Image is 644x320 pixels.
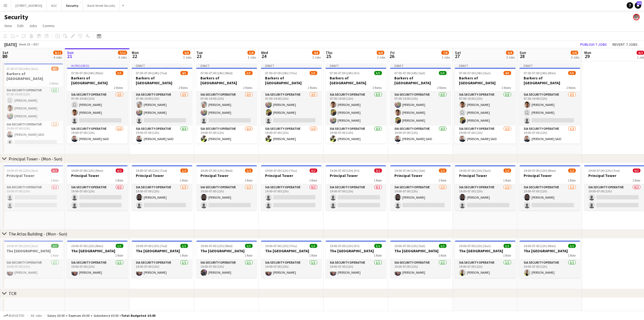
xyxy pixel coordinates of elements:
app-card-role: SIA Security Operative1/219:00-07:00 (12h)[PERSON_NAME] [261,126,322,152]
a: 116 [635,2,641,9]
span: 19:00-07:00 (12h) (Sun) [459,169,491,173]
span: 1 Role [115,253,123,257]
app-card-role: SIA Security Operative2/307:00-19:00 (12h) [PERSON_NAME][PERSON_NAME] [67,92,128,126]
app-job-card: 19:00-07:00 (12h) (Sun)1/1The [GEOGRAPHIC_DATA]1 RoleSIA Security Operative1/119:00-07:00 (12h)[P... [2,241,63,278]
div: Draft [132,63,192,68]
span: 19:00-07:00 (12h) (Sun) [459,244,491,248]
span: 1 Role [374,253,382,257]
div: Draft [261,63,322,68]
span: 1 Role [245,178,253,182]
span: Total Budgeted £0.00 [121,313,155,318]
span: 2 Roles [243,86,253,90]
span: 1 Role [180,178,188,182]
span: 2 Roles [114,86,123,90]
span: 7/8 [441,51,449,55]
app-card-role: SIA Security Operative0/219:00-07:00 (12h) [326,184,386,211]
h3: Barkers of [GEOGRAPHIC_DATA] [261,76,322,85]
div: 19:00-07:00 (12h) (Mon)0/2Principal Tower1 RoleSIA Security Operative0/219:00-07:00 (12h) [67,165,128,211]
span: View [4,23,12,28]
button: Budgeted [3,313,25,319]
h3: Principal Tower [261,173,322,178]
span: 1/1 [180,244,188,248]
app-job-card: 19:00-07:00 (12h) (Fri)0/2Principal Tower1 RoleSIA Security Operative0/219:00-07:00 (12h) [326,165,386,211]
span: 1/2 [180,169,188,173]
span: 23 [196,53,203,59]
div: 19:00-07:00 (12h) (Wed)1/1The [GEOGRAPHIC_DATA]1 RoleSIA Security Operative1/119:00-07:00 (12h)[P... [196,241,257,278]
div: Draft [520,63,580,68]
app-card-role: SIA Security Operative3/307:00-19:00 (12h)[PERSON_NAME][PERSON_NAME][PERSON_NAME] [390,92,451,126]
app-card-role: SIA Security Operative1/119:00-07:00 (12h)[PERSON_NAME] [326,260,386,278]
h3: Principal Tower [67,173,128,178]
app-card-role: SIA Security Operative2/307:00-19:00 (12h)[PERSON_NAME][PERSON_NAME] [132,92,192,126]
span: Comms [42,23,55,28]
div: 19:00-07:00 (12h) (Thu)1/1The [GEOGRAPHIC_DATA]1 RoleSIA Security Operative1/119:00-07:00 (12h)[P... [261,241,322,278]
app-job-card: 19:00-07:00 (12h) (Sat)1/1The [GEOGRAPHIC_DATA]1 RoleSIA Security Operative1/119:00-07:00 (12h)[P... [390,241,451,278]
app-card-role: SIA Security Operative0/219:00-07:00 (12h) [2,184,63,211]
span: 0/2 [310,169,317,173]
span: Wed [261,50,268,55]
app-job-card: 19:00-07:00 (12h) (Sun)1/1The [GEOGRAPHIC_DATA]1 RoleSIA Security Operative1/119:00-07:00 (12h)[P... [455,241,516,278]
h3: The [GEOGRAPHIC_DATA] [390,248,451,253]
span: 1 Role [503,178,511,182]
h3: Principal Tower [132,173,192,178]
span: 19:00-07:00 (12h) (Sat) [395,244,425,248]
app-job-card: 19:00-07:00 (12h) (Tue)1/1The [GEOGRAPHIC_DATA]1 RoleSIA Security Operative1/119:00-07:00 (12h)[P... [132,241,192,278]
app-card-role: SIA Security Operative1/119:00-07:00 (12h)[PERSON_NAME] [261,260,322,278]
span: 1/1 [51,244,59,248]
h3: Barkers of [GEOGRAPHIC_DATA] [2,71,63,81]
a: Edit [15,22,26,29]
span: 27 [454,53,461,59]
app-job-card: 19:00-07:00 (12h) (Mon)1/1The [GEOGRAPHIC_DATA]1 RoleSIA Security Operative1/119:00-07:00 (12h)[P... [67,241,128,278]
span: 25 [325,53,332,59]
span: 1 Role [439,178,447,182]
button: AGC [47,0,62,11]
span: 19:00-07:00 (12h) (Mon) [524,169,556,173]
span: 07:00-07:00 (24h) (Sat) [395,71,425,75]
span: 1 Role [115,178,123,182]
span: 1 Role [180,253,188,257]
div: [DATE] [4,42,17,47]
h3: Principal Tower [2,173,63,178]
span: 4/8 [312,51,320,55]
app-job-card: 19:00-07:00 (12h) (Mon)1/2Principal Tower1 RoleSIA Security Operative1/219:00-07:00 (12h)[PERSON_... [520,165,580,211]
span: 4/5 [504,71,511,75]
span: 4/5 [180,71,188,75]
h3: Principal Tower [390,173,451,178]
span: Mon [584,50,591,55]
app-card-role: SIA Security Operative1/119:00-07:00 (12h)[PERSON_NAME] [390,260,451,278]
h3: The [GEOGRAPHIC_DATA] [67,248,128,253]
div: 3 Jobs [248,55,256,59]
button: Security [62,0,83,11]
h3: The [GEOGRAPHIC_DATA] [520,248,580,253]
span: 1/2 [439,169,447,173]
span: Sat [2,50,8,55]
span: 1/1 [439,244,447,248]
div: 4 Jobs [118,55,127,59]
span: 21 [66,53,74,59]
span: Thu [326,50,332,55]
h3: Barkers of [GEOGRAPHIC_DATA] [67,76,128,85]
div: 3 Jobs [442,55,450,59]
app-card-role: SIA Security Operative2/219:00-07:00 (12h)[PERSON_NAME] SAID [132,126,192,152]
span: 28 [519,53,526,59]
span: 1/2 [504,169,511,173]
div: Draft07:00-07:00 (24h) (Fri)5/5Barkers of [GEOGRAPHIC_DATA]2 RolesSIA Security Operative3/307:00-... [326,63,386,144]
app-job-card: Draft07:00-07:00 (24h) (Sun)4/5Barkers of [GEOGRAPHIC_DATA]2 RolesSIA Security Operative3/307:00-... [455,63,516,144]
div: Draft07:00-07:00 (24h) (Mon)3/5Barkers of [GEOGRAPHIC_DATA]2 RolesSIA Security Operative2/307:00-... [520,63,580,144]
span: 1 Role [51,178,59,182]
span: 1/2 [245,169,253,173]
app-card-role: SIA Security Operative3/307:00-19:00 (12h) [PERSON_NAME][PERSON_NAME][PERSON_NAME] [2,87,63,121]
div: 19:00-07:00 (12h) (Sat)1/2Principal Tower1 RoleSIA Security Operative1/219:00-07:00 (12h)[PERSON_... [390,165,451,211]
span: 19:00-07:00 (12h) (Tue) [136,169,167,173]
span: 2 Roles [308,86,317,90]
app-job-card: 19:00-07:00 (12h) (Tue)1/2Principal Tower1 RoleSIA Security Operative1/219:00-07:00 (12h)[PERSON_... [132,165,192,211]
span: 2 Roles [179,86,188,90]
span: 07:00-07:00 (24h) (Mon) [71,71,104,75]
div: 19:00-07:00 (12h) (Thu)0/2Principal Tower1 RoleSIA Security Operative0/219:00-07:00 (12h) [261,165,322,211]
app-job-card: 19:00-07:00 (12h) (Fri)1/1The [GEOGRAPHIC_DATA]1 RoleSIA Security Operative1/119:00-07:00 (12h)[P... [326,241,386,278]
div: Draft [455,63,516,68]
